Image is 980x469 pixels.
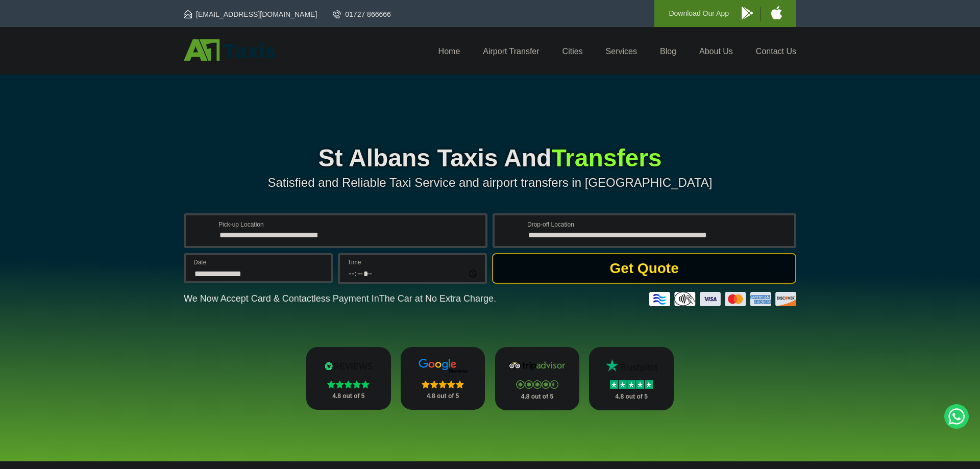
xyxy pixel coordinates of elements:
[401,347,485,410] a: Google Stars 4.8 out of 5
[184,176,796,190] p: Satisfied and Reliable Taxi Service and airport transfers in [GEOGRAPHIC_DATA]
[317,390,380,403] p: 4.8 out of 5
[333,9,391,19] a: 01727 866666
[193,259,325,265] label: Date
[506,390,569,403] p: 4.8 out of 5
[562,47,583,56] a: Cities
[516,380,558,389] img: Stars
[756,47,796,56] a: Contact Us
[184,39,275,61] img: A1 Taxis St Albans LTD
[589,347,674,410] a: Trustpilot Stars 4.8 out of 5
[412,358,474,374] img: Google
[348,259,479,265] label: Time
[218,221,479,228] label: Pick-up Location
[669,7,729,20] p: Download Our App
[600,390,663,403] p: 4.8 out of 5
[483,47,539,56] a: Airport Transfer
[327,380,370,388] img: Stars
[492,253,796,284] button: Get Quote
[184,9,317,19] a: [EMAIL_ADDRESS][DOMAIN_NAME]
[438,47,460,56] a: Home
[527,221,788,228] label: Drop-off Location
[422,380,464,388] img: Stars
[379,293,496,304] span: The Car at No Extra Charge.
[601,358,662,374] img: Trustpilot
[318,358,379,374] img: Reviews.io
[495,347,580,410] a: Tripadvisor Stars 4.8 out of 5
[610,380,653,389] img: Stars
[184,146,796,170] h1: St Albans Taxis And
[606,47,637,56] a: Services
[660,47,676,56] a: Blog
[649,292,796,306] img: Credit And Debit Cards
[506,358,568,374] img: Tripadvisor
[184,293,496,304] p: We Now Accept Card & Contactless Payment In
[551,144,661,171] span: Transfers
[306,347,391,410] a: Reviews.io Stars 4.8 out of 5
[412,390,474,403] p: 4.8 out of 5
[771,6,782,19] img: A1 Taxis iPhone App
[742,7,753,19] img: A1 Taxis Android App
[699,47,733,56] a: About Us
